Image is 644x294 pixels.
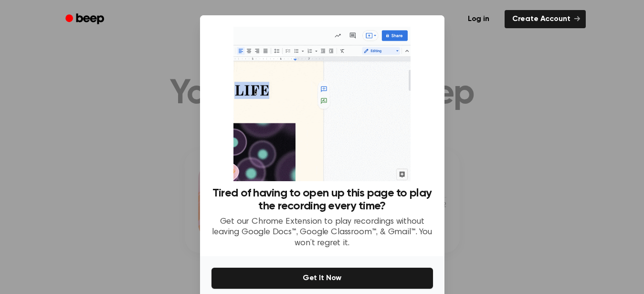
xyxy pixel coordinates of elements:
[211,268,433,289] button: Get It Now
[211,187,433,213] h3: Tired of having to open up this page to play the recording every time?
[458,8,499,30] a: Log in
[505,10,586,28] a: Create Account
[233,27,411,181] img: Beep extension in action
[59,10,113,29] a: Beep
[211,217,433,249] p: Get our Chrome Extension to play recordings without leaving Google Docs™, Google Classroom™, & Gm...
